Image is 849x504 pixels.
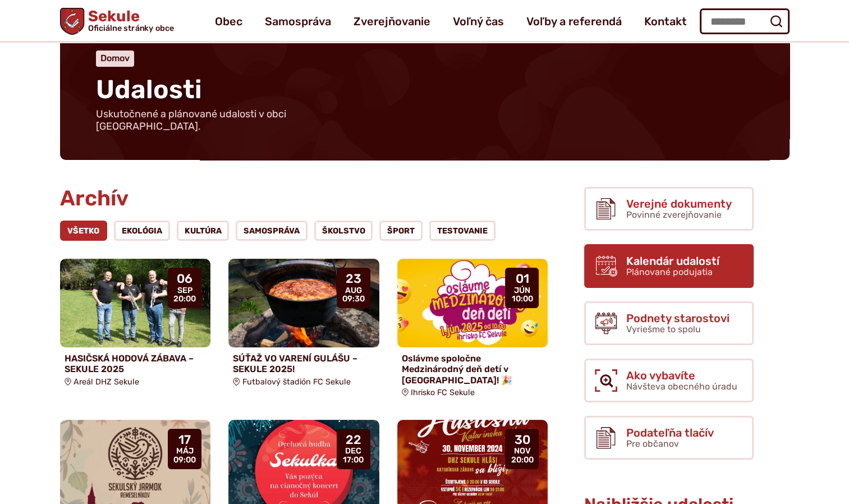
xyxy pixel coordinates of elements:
span: Pre občanov [626,438,679,449]
a: Zverejňovanie [354,6,430,37]
span: Areál DHZ Sekule [74,377,139,387]
span: Podnety starostovi [626,312,729,324]
p: Uskutočnené a plánované udalosti v obci [GEOGRAPHIC_DATA]. [96,108,365,132]
span: Povinné zverejňovanie [626,209,722,220]
a: Testovanie [429,221,495,241]
a: Logo Sekule, prejsť na domovskú stránku. [60,8,174,35]
span: Plánované podujatia [626,267,713,277]
span: 23 [342,272,365,286]
span: 20:00 [511,456,533,465]
span: Sekule [84,9,174,33]
a: Samospráva [265,6,331,37]
span: Podateľňa tlačív [626,427,714,439]
a: Obec [215,6,242,37]
a: Verejné dokumenty Povinné zverejňovanie [584,187,754,231]
h4: HASIČSKÁ HODOVÁ ZÁBAVA – SEKULE 2025 [65,353,206,374]
span: nov [511,447,533,456]
span: 01 [511,272,533,286]
span: 20:00 [173,295,196,304]
a: Šport [379,221,423,241]
a: Kultúra [177,221,230,241]
span: Verejné dokumenty [626,198,732,210]
span: 17 [173,433,196,447]
span: dec [343,447,364,456]
span: 09:30 [342,295,365,304]
a: Kontakt [644,6,687,37]
span: 09:00 [173,456,196,465]
h2: Archív [60,187,548,210]
span: 06 [173,272,196,286]
a: Podnety starostovi Vyriešme to spolu [584,301,754,345]
a: Kalendár udalostí Plánované podujatia [584,244,754,288]
span: jún [511,286,533,295]
h4: SÚŤAŽ VO VARENÍ GULÁŠU – SEKULE 2025! [233,353,375,374]
a: HASIČSKÁ HODOVÁ ZÁBAVA – SEKULE 2025 Areál DHZ Sekule 06 sep 20:00 [60,259,211,391]
a: Domov [100,53,130,63]
span: Ako vybavíte [626,369,737,382]
span: 17:00 [343,456,364,465]
span: Kalendár udalostí [626,255,719,267]
span: Udalosti [96,74,202,105]
h4: Oslávme spoločne Medzinárodný deň detí v [GEOGRAPHIC_DATA]! 🎉 [402,353,544,386]
span: sep [173,286,196,295]
span: 22 [343,433,364,447]
a: Podateľňa tlačív Pre občanov [584,416,754,460]
span: máj [173,447,196,456]
a: Voľný čas [453,6,504,37]
img: Prejsť na domovskú stránku [60,8,84,35]
a: ŠKOLSTVO [314,221,373,241]
a: Ekológia [114,221,170,241]
span: 30 [511,433,533,447]
span: 10:00 [511,295,533,304]
span: aug [342,286,365,295]
a: Ako vybavíte Návšteva obecného úradu [584,359,754,402]
a: Samospráva [236,221,308,241]
a: Všetko [60,221,108,241]
a: Oslávme spoločne Medzinárodný deň detí v [GEOGRAPHIC_DATA]! 🎉 Ihrisko FC Sekule 01 jún 10:00 [397,259,548,401]
span: Vyriešme to spolu [626,324,701,335]
span: Návšteva obecného úradu [626,381,737,392]
a: Voľby a referendá [526,6,622,37]
span: Futbalový štadión FC Sekule [242,377,351,387]
span: Ihrisko FC Sekule [411,388,475,397]
span: Oficiálne stránky obce [88,24,174,32]
a: SÚŤAŽ VO VARENÍ GULÁŠU – SEKULE 2025! Futbalový štadión FC Sekule 23 aug 09:30 [228,259,379,391]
